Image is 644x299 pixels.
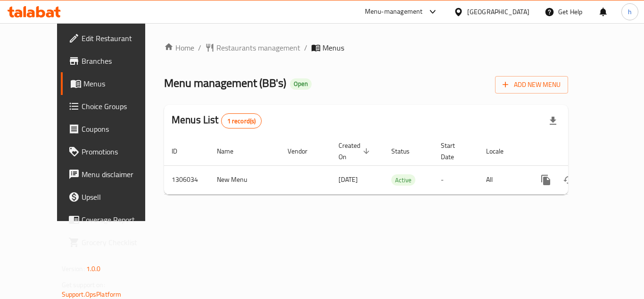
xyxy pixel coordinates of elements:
[172,145,190,157] span: ID
[290,78,312,90] div: Open
[467,7,529,17] div: [GEOGRAPHIC_DATA]
[82,191,157,203] span: Upsell
[441,140,467,162] span: Start Date
[217,145,246,157] span: Name
[62,263,85,275] span: Version:
[339,173,358,186] span: [DATE]
[82,101,157,112] span: Choice Groups
[322,42,344,53] span: Menus
[527,137,633,166] th: Actions
[82,169,157,180] span: Menu disclaimer
[198,42,201,53] li: /
[542,110,564,132] div: Export file
[557,169,580,191] button: Change Status
[61,186,165,208] a: Upsell
[221,113,262,128] div: Total records count
[391,145,422,157] span: Status
[82,237,157,248] span: Grocery Checklist
[61,163,165,186] a: Menu disclaimer
[479,165,527,194] td: All
[82,33,157,44] span: Edit Restaurant
[209,165,280,194] td: New Menu
[82,146,157,157] span: Promotions
[61,72,165,95] a: Menus
[304,42,307,53] li: /
[288,145,320,157] span: Vendor
[495,76,568,94] button: Add New Menu
[61,118,165,140] a: Coupons
[365,6,423,17] div: Menu-management
[86,263,101,275] span: 1.0.0
[164,137,633,195] table: enhanced table
[172,113,262,128] h2: Menus List
[82,55,157,67] span: Branches
[222,117,262,126] span: 1 record(s)
[61,208,165,231] a: Coverage Report
[61,95,165,118] a: Choice Groups
[82,214,157,225] span: Coverage Report
[339,140,372,162] span: Created On
[164,42,194,53] a: Home
[61,27,165,50] a: Edit Restaurant
[83,78,157,89] span: Menus
[62,279,105,291] span: Get support on:
[164,72,286,94] span: Menu management ( BB's )
[391,175,415,186] span: Active
[216,42,300,53] span: Restaurants management
[433,165,479,194] td: -
[628,7,632,17] span: h
[535,169,557,191] button: more
[61,231,165,254] a: Grocery Checklist
[486,145,516,157] span: Locale
[205,42,300,53] a: Restaurants management
[61,50,165,72] a: Branches
[290,80,312,88] span: Open
[82,123,157,135] span: Coupons
[164,42,568,53] nav: breadcrumb
[61,140,165,163] a: Promotions
[503,79,561,91] span: Add New Menu
[164,165,209,194] td: 1306034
